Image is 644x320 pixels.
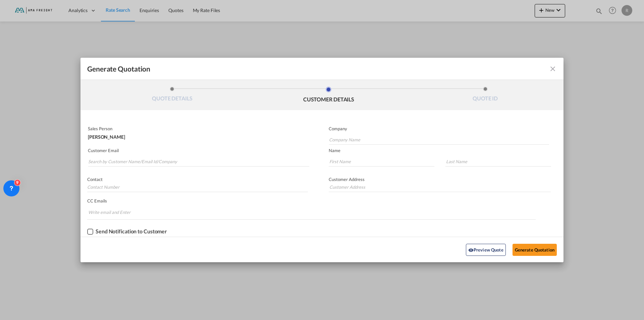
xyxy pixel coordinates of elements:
p: CC Emails [87,198,536,203]
div: Send Notification to Customer [96,228,167,234]
p: Contact [87,177,308,182]
li: CUSTOMER DETAILS [251,87,407,105]
button: Generate Quotation [513,244,557,256]
span: Customer Address [329,177,365,182]
button: icon-eyePreview Quote [466,244,506,256]
div: [PERSON_NAME] [88,131,308,139]
p: Name [329,148,563,153]
input: Chips input. [88,207,139,218]
p: Sales Person [88,126,308,131]
input: First Name [329,156,434,167]
p: Company [329,126,549,131]
input: Customer Address [329,182,551,192]
md-dialog: Generate QuotationQUOTE ... [80,58,563,262]
input: Contact Number [87,182,308,192]
span: Generate Quotation [87,64,150,73]
li: QUOTE ID [407,87,563,105]
li: QUOTE DETAILS [94,87,251,105]
input: Company Name [329,135,549,145]
md-chips-wrap: Chips container. Enter the text area, then type text, and press enter to add a chip. [87,206,536,219]
md-icon: icon-close fg-AAA8AD cursor m-0 [549,65,557,73]
md-icon: icon-eye [468,247,474,253]
input: Search by Customer Name/Email Id/Company [88,156,309,167]
input: Last Name [445,156,551,167]
md-checkbox: Checkbox No Ink [87,228,167,235]
p: Customer Email [88,148,309,153]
